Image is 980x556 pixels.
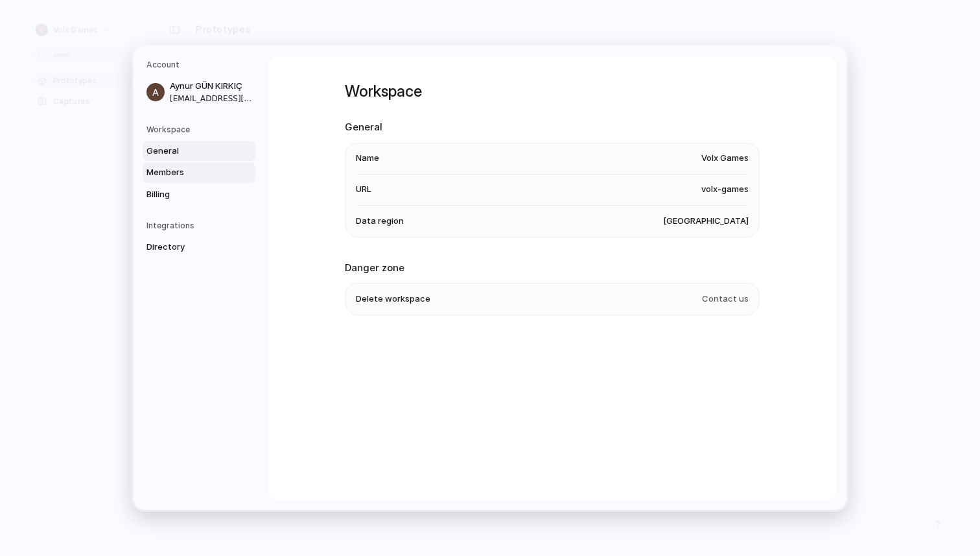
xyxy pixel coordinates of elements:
a: Directory [143,237,255,258]
h5: Integrations [146,220,255,232]
span: Aynur GÜN KIRKIÇ [170,80,253,93]
h2: Danger zone [345,261,760,276]
span: Volx Games [701,152,749,165]
h5: Account [146,59,255,71]
h5: Workspace [146,124,255,136]
span: General [146,145,229,158]
span: Delete workspace [356,293,430,306]
span: Contact us [702,293,749,306]
span: URL [356,183,371,196]
span: Name [356,152,379,165]
a: General [143,141,255,162]
span: [GEOGRAPHIC_DATA] [663,215,749,228]
h1: Workspace [345,80,760,103]
span: Members [146,166,229,179]
h2: General [345,120,760,135]
a: Billing [143,184,255,205]
span: volx-games [701,183,749,196]
span: [EMAIL_ADDRESS][DOMAIN_NAME] [170,93,253,104]
a: Aynur GÜN KIRKIÇ[EMAIL_ADDRESS][DOMAIN_NAME] [143,76,255,108]
a: Members [143,162,255,183]
span: Billing [146,188,229,201]
span: Data region [356,215,404,228]
span: Directory [146,241,229,254]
